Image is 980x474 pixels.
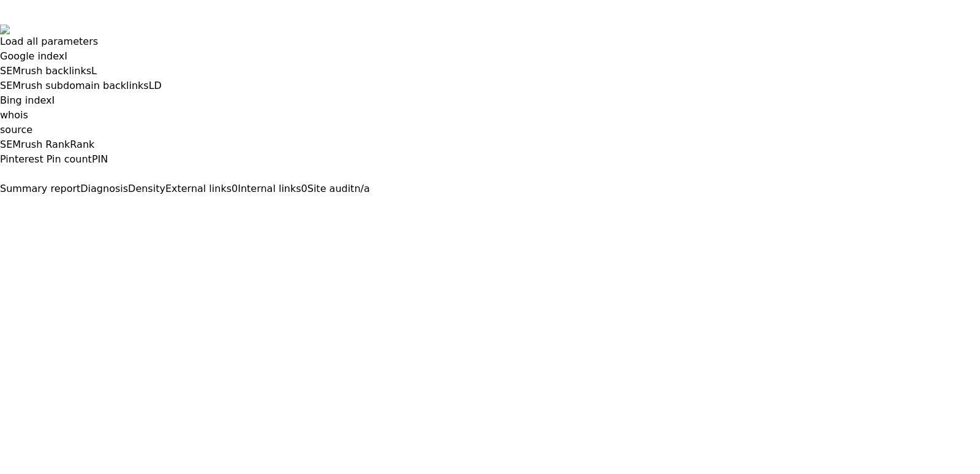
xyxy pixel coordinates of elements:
span: L [91,65,97,77]
span: 0 [301,183,307,194]
span: External links [165,183,232,194]
span: Rank [70,139,94,150]
span: LD [149,80,162,91]
span: I [52,94,55,106]
span: Site audit [307,183,355,194]
span: PIN [92,153,108,165]
span: Diagnosis [80,183,128,194]
span: Internal links [238,183,301,194]
span: Density [128,183,165,194]
span: n/a [354,183,369,194]
span: 0 [232,183,238,194]
a: Site auditn/a [307,183,370,194]
span: I [64,50,67,62]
